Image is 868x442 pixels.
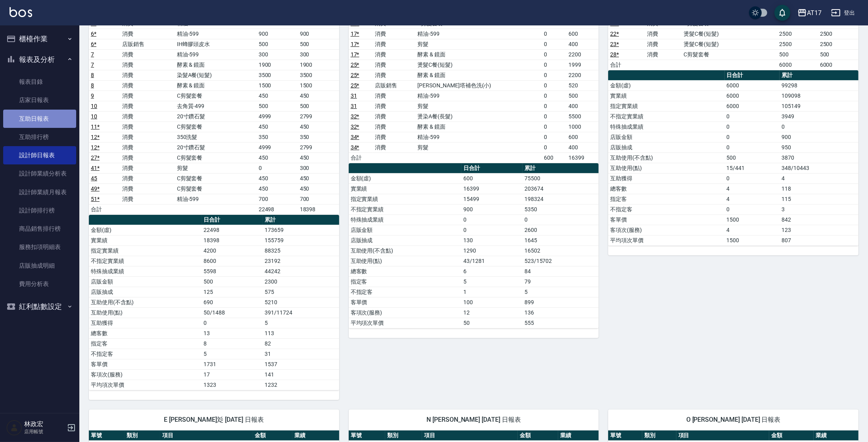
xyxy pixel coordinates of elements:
td: 店販抽成 [608,142,724,152]
td: 特殊抽成業績 [349,214,461,225]
td: 0 [725,142,780,152]
td: 5 [522,287,599,297]
button: AT17 [794,5,825,21]
td: 300 [257,49,298,60]
button: save [774,5,790,21]
a: 7 [91,51,94,58]
td: 99298 [780,80,858,91]
td: 500 [298,39,339,49]
td: 消費 [373,111,415,122]
td: 5 [461,276,522,287]
a: 店販抽成明細 [3,257,76,275]
td: 客單價 [349,297,461,307]
td: 消費 [120,183,175,194]
td: 剪髮 [415,101,542,111]
th: 日合計 [202,215,263,225]
td: 3500 [257,70,298,80]
td: 平均項次單價 [608,235,724,245]
td: 0 [725,132,780,142]
td: 2799 [298,111,339,122]
td: 500 [725,152,780,163]
td: 互助使用(不含點) [349,245,461,256]
td: 350洗髮 [175,132,257,142]
td: 123 [780,225,858,235]
td: 消費 [120,91,175,101]
td: 酵素 & 鏡面 [415,122,542,132]
td: 燙髮C餐(短髮) [682,39,778,49]
td: 消費 [120,101,175,111]
td: 店販抽成 [89,287,202,297]
td: 700 [298,194,339,204]
td: 4 [725,183,780,194]
td: 消費 [373,70,415,80]
td: 350 [298,132,339,142]
td: 不指定實業績 [349,204,461,214]
td: 0 [725,173,780,183]
td: 消費 [120,60,175,70]
td: 22498 [202,225,263,235]
th: 累計 [522,163,599,174]
td: 22498 [257,204,298,214]
td: 總客數 [349,266,461,276]
td: 互助獲得 [89,318,202,328]
td: 互助獲得 [608,173,724,183]
td: 348/10443 [780,163,858,173]
td: 店販銷售 [120,39,175,49]
td: 0 [542,91,567,101]
td: 16502 [522,245,599,256]
td: 3500 [298,70,339,80]
td: 消費 [120,111,175,122]
td: 2799 [298,142,339,152]
button: 櫃檯作業 [3,29,76,49]
td: 去角質-499 [175,101,257,111]
td: 3949 [780,111,858,122]
td: 2500 [778,29,818,39]
td: 125 [202,287,263,297]
td: 特殊抽成業績 [608,122,724,132]
table: a dense table [89,8,339,215]
td: 店販抽成 [349,235,461,245]
td: 店販銷售 [373,80,415,91]
td: 0 [725,122,780,132]
td: 136 [522,307,599,318]
td: 消費 [373,39,415,49]
td: 450 [298,173,339,183]
td: 1500 [725,214,780,225]
td: 店販金額 [608,132,724,142]
td: 450 [257,173,298,183]
td: 500 [257,101,298,111]
td: 消費 [373,60,415,70]
a: 商品銷售排行榜 [3,220,76,238]
td: 1290 [461,245,522,256]
td: 0 [725,111,780,122]
td: 客項次(服務) [349,307,461,318]
td: 5598 [202,266,263,276]
td: 950 [780,142,858,152]
td: 155759 [263,235,339,245]
td: 2200 [567,49,599,60]
td: 6000 [778,60,818,70]
td: C剪髮套餐 [175,122,257,132]
td: 指定實業績 [89,245,202,256]
td: 精油-599 [175,49,257,60]
td: 實業績 [349,183,461,194]
td: 0 [542,142,567,152]
div: AT17 [807,8,822,18]
td: 105149 [780,101,858,111]
td: 2300 [263,276,339,287]
td: 523/15702 [522,256,599,266]
td: 109098 [780,91,858,101]
td: 450 [298,183,339,194]
td: 690 [202,297,263,307]
td: 900 [257,29,298,39]
td: 精油-599 [415,29,542,39]
a: 設計師業績月報表 [3,183,76,201]
td: 1999 [567,60,599,70]
td: 金額(虛) [608,80,724,91]
td: 精油-599 [415,132,542,142]
td: 203674 [522,183,599,194]
td: 0 [542,60,567,70]
td: 指定客 [608,194,724,204]
td: 1500 [298,80,339,91]
td: 400 [567,142,599,152]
